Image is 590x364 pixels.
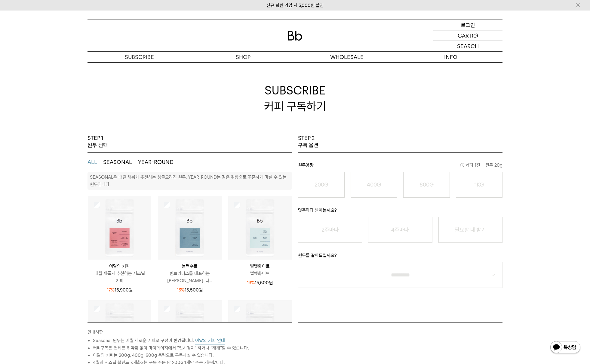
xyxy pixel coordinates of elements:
[107,286,133,294] p: 16,900
[88,196,151,260] img: 상품이미지
[88,159,97,166] button: ALL
[457,41,479,51] p: SEARCH
[90,174,287,187] p: SEASONAL은 매월 새롭게 추천하는 싱글오리진 원두, YEAR-ROUND는 같은 취향으로 꾸준하게 마실 수 있는 원두입니다.
[177,286,203,294] p: 15,500
[158,263,221,270] p: 블랙수트
[403,172,450,198] button: 600G
[228,263,292,270] p: 벨벳화이트
[351,172,397,198] button: 400G
[228,196,292,260] img: 상품이미지
[88,263,151,270] p: 이달의 커피
[88,270,151,284] p: 매월 새롭게 추천하는 시즈널 커피
[298,217,362,243] button: 2주마다
[368,217,432,243] button: 4주마다
[88,52,191,62] a: SUBSCRIBE
[247,279,273,286] p: 15,500
[472,30,478,41] p: (0)
[88,329,292,337] p: 안내사항
[93,344,292,352] li: 커피구독은 언제든 위약금 없이 마이페이지에서 “일시정지” 하거나 “재개”할 수 있습니다.
[88,300,151,364] img: 상품이미지
[195,337,225,344] button: 이달의 커피 안내
[191,52,295,62] a: SHOP
[475,181,484,188] o: 1KG
[88,62,502,134] h2: SUBSCRIBE 커피 구독하기
[298,207,502,217] p: 몇주마다 받아볼까요?
[456,172,502,198] button: 1KG
[107,287,115,293] span: 17%
[129,287,133,293] span: 원
[461,20,475,30] p: 로그인
[460,162,502,169] span: 커피 1잔 = 윈두 20g
[550,341,581,355] img: 카카오톡 채널 1:1 채팅 버튼
[103,159,132,166] button: SEASONAL
[228,300,292,364] img: 상품이미지
[247,280,255,285] span: 13%
[158,300,221,364] img: 상품이미지
[158,196,221,260] img: 상품이미지
[93,337,292,344] li: Seasonal 원두는 매월 새로운 커피로 구성이 변경됩니다.
[367,181,381,188] o: 400G
[88,134,108,149] p: STEP 1 원두 선택
[298,172,345,198] button: 200G
[419,181,434,188] o: 600G
[433,20,502,30] a: 로그인
[438,217,502,243] button: 필요할 때 받기
[298,252,502,262] p: 원두를 갈아드릴까요?
[433,30,502,41] a: CART (0)
[399,52,502,62] p: INFO
[199,287,203,293] span: 원
[158,270,221,284] p: 빈브라더스를 대표하는 [PERSON_NAME]. 다...
[298,134,318,149] p: STEP 2 구독 옵션
[458,30,472,41] p: CART
[93,352,292,359] li: 이달의 커피는 200g, 400g, 600g 용량으로 구독하실 수 있습니다.
[138,159,174,166] button: YEAR-ROUND
[295,52,399,62] p: WHOLESALE
[177,287,185,293] span: 13%
[315,181,328,188] o: 200G
[288,31,302,41] img: 로고
[266,3,324,8] a: 신규 회원 가입 시 3,000원 할인
[269,280,273,285] span: 원
[298,162,502,172] p: 원두용량
[228,270,292,277] p: 벨벳화이트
